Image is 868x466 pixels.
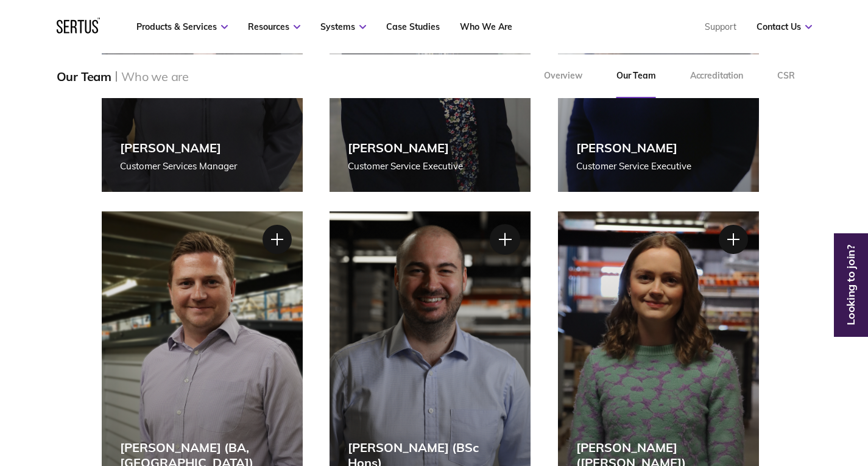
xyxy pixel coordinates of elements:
[460,21,512,32] a: Who We Are
[120,140,237,155] div: [PERSON_NAME]
[649,325,868,466] iframe: Chat Widget
[348,159,463,174] div: Customer Service Executive
[705,21,736,32] a: Support
[320,21,366,32] a: Systems
[386,21,440,32] a: Case Studies
[837,280,865,290] a: Looking to join?
[248,21,300,32] a: Resources
[576,140,691,155] div: [PERSON_NAME]
[348,140,463,155] div: [PERSON_NAME]
[121,69,189,84] div: Who we are
[136,21,228,32] a: Products & Services
[757,21,812,32] a: Contact Us
[57,69,111,84] div: Our Team
[120,159,237,174] div: Customer Services Manager
[673,54,760,98] a: Accreditation
[527,54,599,98] a: Overview
[576,159,691,174] div: Customer Service Executive
[760,54,812,98] a: CSR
